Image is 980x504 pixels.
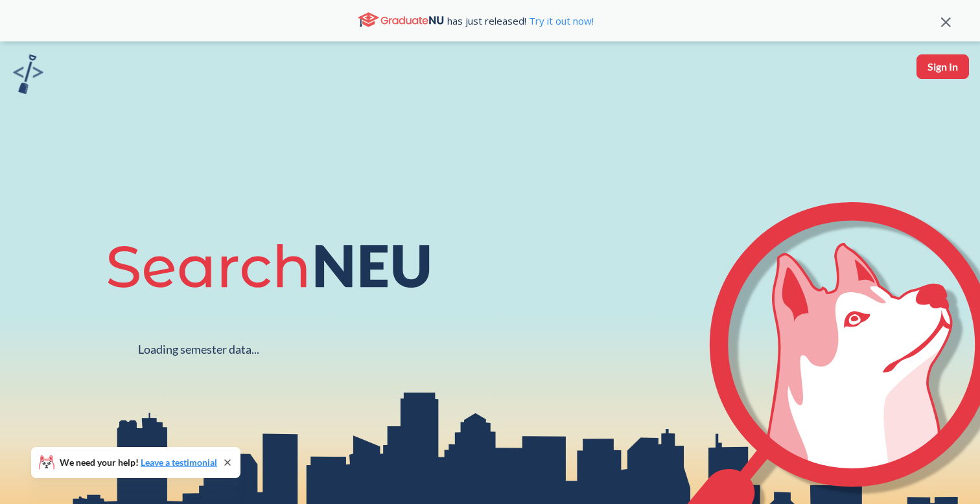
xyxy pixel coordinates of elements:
[13,54,43,94] img: sandbox logo
[138,342,259,357] div: Loading semester data...
[141,457,217,468] a: Leave a testimonial
[916,54,969,79] button: Sign In
[60,458,217,467] span: We need your help!
[13,54,43,98] a: sandbox logo
[526,14,594,27] a: Try it out now!
[447,14,594,28] span: has just released!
